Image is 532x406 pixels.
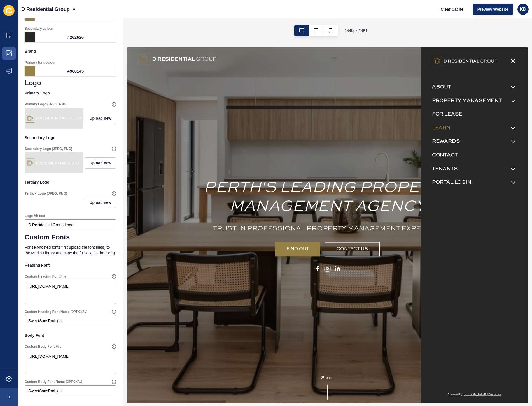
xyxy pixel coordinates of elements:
a: LEARN [307,77,326,85]
p: Primary Logo [25,87,116,99]
button: Upload new [85,113,116,124]
p: Body Font [25,329,116,342]
label: Secondary Logo (JPEG, PNG) [25,147,72,151]
a: CONTACT [307,105,333,113]
h1: Custom Fonts [25,233,116,241]
label: Logo Alt text [25,214,45,218]
textarea: [URL][DOMAIN_NAME] [25,281,115,303]
a: ABOUT [307,36,326,44]
a: [PERSON_NAME] Websites [338,348,376,351]
div: #988145 [35,66,116,76]
label: Primary Logo (JPEG, PNG) [25,102,67,107]
p: D Residential Group [21,2,70,16]
label: Primary font colour [25,60,56,65]
a: FOR LEASE [307,63,337,71]
button: Preview Website [473,4,513,15]
span: Upload new [89,200,111,205]
div: Powered by . [307,348,392,352]
label: Custom Heading Font Name [25,310,70,314]
span: (OPTIONAL) [66,380,82,384]
span: Preview Website [477,6,508,12]
a: REWARDS [307,91,335,99]
a: CONTACT US [199,196,254,211]
label: Custom Heading Font File [25,274,66,279]
p: For self-hosted fonts first upload the font file(s) to the Media Library and copy the full URL to... [25,241,116,259]
label: Custom Body Font File [25,344,61,349]
span: Clear Cache [441,6,463,12]
img: D Residential Group Logo [11,6,90,18]
span: (OPTIONAL) [71,310,87,314]
img: 5cc0aa3cda91ca8b232cb4b6c00234ac.png [26,153,82,172]
button: Upload new [85,157,116,169]
div: Scroll [2,330,401,355]
img: 5272e1356b3eaadb665323677800b221.png [26,109,82,128]
textarea: [URL][DOMAIN_NAME] [25,351,115,373]
h2: TRUST IN PROFESSIONAL PROPERTY MANAGEMENT EXPERTISE [86,179,317,187]
p: Heading Font [25,259,116,271]
div: #262626 [35,32,116,42]
span: Upload new [89,116,111,121]
a: FIND OUT [149,196,194,211]
img: D Residential Group Logo [307,9,373,19]
label: Custom Body Font Name [25,380,65,384]
a: TENANTS [307,118,333,126]
label: Tertiary Logo (JPEG, PNG) [25,191,67,196]
span: KD [520,6,526,12]
span: Upload new [89,160,111,166]
h1: PERTH'S LEADING PROPERTY MANAGEMENT AGENCY [46,132,358,170]
h1: Logo [25,79,116,87]
a: PORTAL LOGIN [307,132,347,140]
p: Brand [25,45,116,57]
p: Secondary Logo [25,132,116,144]
button: Clear Cache [436,4,468,15]
a: PROPERTY MANAGEMENT [307,50,377,58]
span: 1440 px / 99 % [345,28,368,33]
p: Tertiary Logo [25,176,116,188]
label: Secondary colour [25,26,53,31]
button: Upload new [85,197,116,208]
